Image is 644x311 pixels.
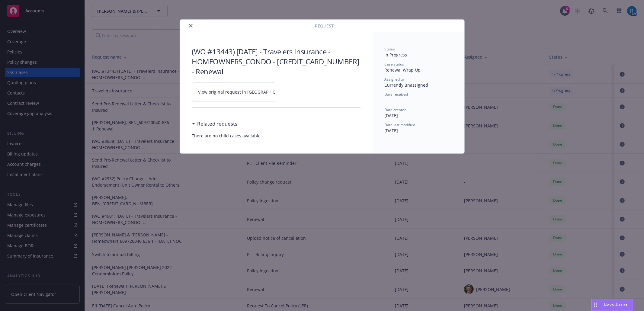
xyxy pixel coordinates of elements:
h3: Related requests [197,120,238,128]
span: Date received [385,92,408,97]
span: Date created [385,107,407,112]
span: There are no child cases available. [192,133,360,139]
a: View original request in [GEOGRAPHIC_DATA] [192,82,275,101]
span: View original request in [GEOGRAPHIC_DATA] [198,89,290,95]
span: Request [315,23,334,29]
button: close [187,22,194,29]
span: Date last modified [385,122,415,127]
span: Renewal Wrap Up [385,67,421,73]
span: In Progress [385,52,407,58]
button: Nova Assist [591,299,633,311]
span: - [385,98,386,103]
span: Status [385,46,395,52]
h3: (WO #13443) [DATE] - Travelers Insurance - HOMEOWNERS_CONDO - [CREDIT_CARD_NUMBER] - Renewal [192,46,360,76]
div: Drag to move [592,299,599,311]
span: Assigned to [385,77,404,82]
div: Related requests [192,120,238,128]
span: [DATE] [385,128,398,133]
span: Nova Assist [604,302,628,307]
span: Currently unassigned [385,82,428,88]
span: [DATE] [385,113,398,118]
span: Case status [385,62,404,67]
